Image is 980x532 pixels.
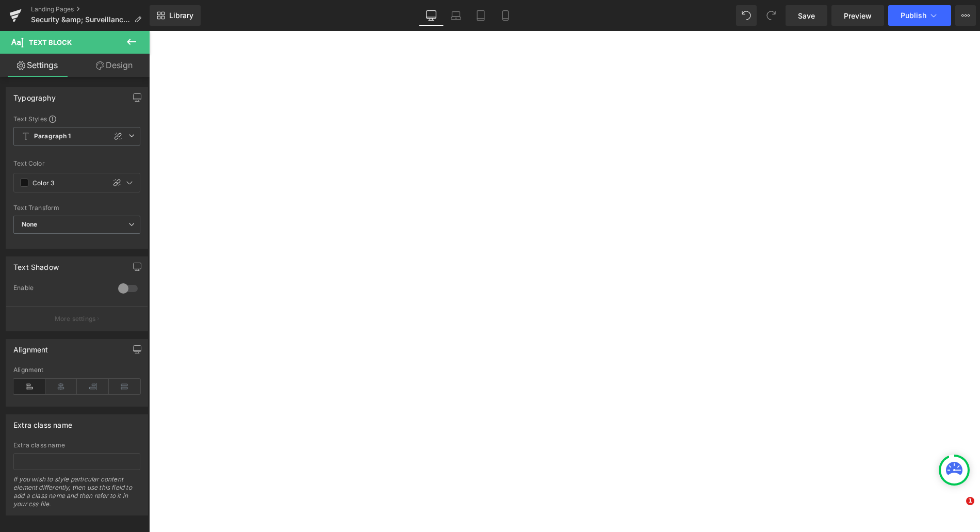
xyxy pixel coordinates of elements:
[468,5,493,26] a: Tablet
[955,5,976,26] button: More
[6,307,148,331] button: More settings
[736,5,757,26] button: Undo
[22,220,38,228] b: None
[29,38,72,46] span: Text Block
[761,5,781,26] button: Redo
[13,257,59,271] div: Text Shadow
[493,5,518,26] a: Mobile
[419,5,444,26] a: Desktop
[966,497,974,505] span: 1
[13,115,140,123] div: Text Styles
[444,5,468,26] a: Laptop
[13,442,140,449] div: Extra class name
[13,284,108,295] div: Enable
[13,475,140,515] div: If you wish to style particular content element differently, then use this field to add a class n...
[34,132,71,141] b: Paragraph 1
[831,5,884,26] a: Preview
[13,415,72,429] div: Extra class name
[13,88,56,102] div: Typography
[31,15,130,24] span: Security &amp; Surveillance for Fleet Vehicles
[901,11,926,20] span: Publish
[13,160,140,167] div: Text Color
[150,5,201,26] a: New Library
[13,340,48,354] div: Alignment
[945,497,970,522] iframe: Intercom live chat
[55,314,96,324] p: More settings
[13,366,140,374] div: Alignment
[888,5,951,26] button: Publish
[32,177,100,188] input: Color
[13,204,140,212] div: Text Transform
[798,10,815,21] span: Save
[169,11,193,20] span: Library
[844,10,872,21] span: Preview
[77,54,152,77] a: Design
[31,5,150,13] a: Landing Pages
